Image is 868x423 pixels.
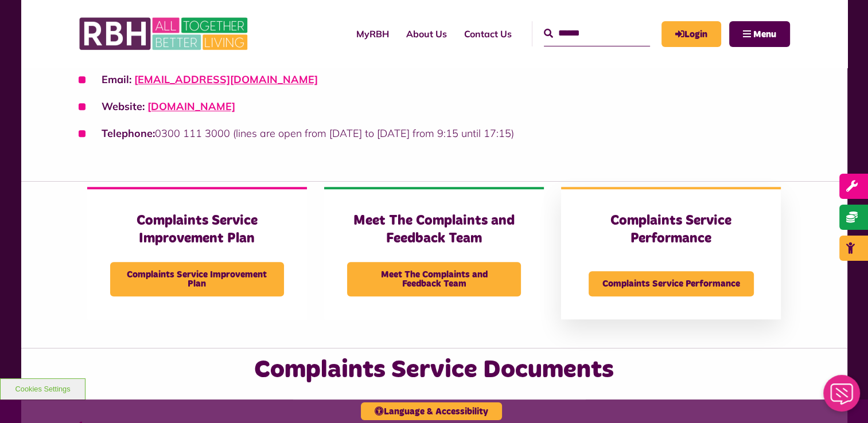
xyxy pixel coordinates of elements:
[348,18,398,49] a: MyRBH
[197,354,671,386] h3: Complaints Service Documents
[729,21,790,47] button: Navigation
[584,212,758,248] h3: Complaints Service Performance
[347,262,521,296] span: Meet The Complaints and Feedback Team
[110,262,284,296] span: Complaints Service Improvement Plan
[134,73,318,86] a: [EMAIL_ADDRESS][DOMAIN_NAME]
[661,21,721,47] a: MyRBH
[544,21,650,46] input: Search
[347,212,521,248] h3: Meet The Complaints and Feedback Team
[110,212,284,248] h3: Complaints Service Improvement Plan
[324,187,544,319] a: Meet The Complaints and Feedback Team Meet The Complaints and Feedback Team
[147,100,235,113] a: [DOMAIN_NAME]
[87,187,307,319] a: Complaints Service Improvement Plan Complaints Service Improvement Plan
[102,100,145,113] strong: Website:
[398,18,456,49] a: About Us
[79,126,790,141] li: 0300 111 3000 (lines are open from [DATE] to [DATE] from 9:15 until 17:15)
[753,30,776,39] span: Menu
[361,402,502,420] button: Language & Accessibility
[816,371,868,423] iframe: Netcall Web Assistant for live chat
[102,73,131,86] strong: Email:
[456,18,520,49] a: Contact Us
[589,271,754,296] span: Complaints Service Performance
[79,11,251,56] img: RBH
[102,127,155,140] strong: Telephone:
[561,187,781,319] a: Complaints Service Performance Complaints Service Performance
